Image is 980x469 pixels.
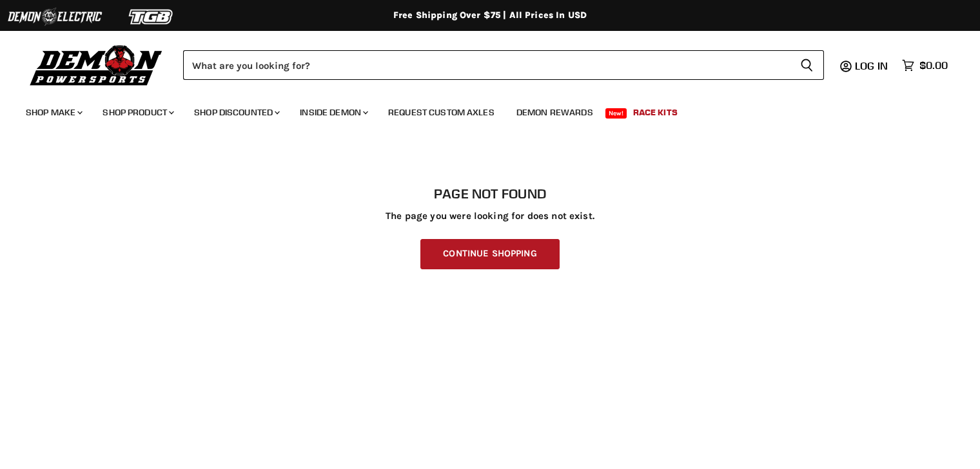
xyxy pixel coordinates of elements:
[183,50,824,80] form: Product
[16,99,90,126] a: Shop Make
[103,5,200,29] img: TGB Logo 2
[6,5,103,29] img: Demon Electric Logo 2
[623,99,687,126] a: Race Kits
[896,56,954,75] a: $0.00
[183,50,790,80] input: Search
[26,211,954,222] p: The page you were looking for does not exist.
[26,42,167,88] img: Demon Powersports
[855,59,888,72] span: Log in
[919,59,948,72] span: $0.00
[16,94,945,126] ul: Main menu
[849,60,896,72] a: Log in
[26,186,954,202] h1: Page not found
[93,99,182,126] a: Shop Product
[507,99,603,126] a: Demon Rewards
[290,99,376,126] a: Inside Demon
[378,99,504,126] a: Request Custom Axles
[184,99,288,126] a: Shop Discounted
[790,50,824,80] button: Search
[420,239,559,269] a: Continue Shopping
[605,108,627,119] span: New!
